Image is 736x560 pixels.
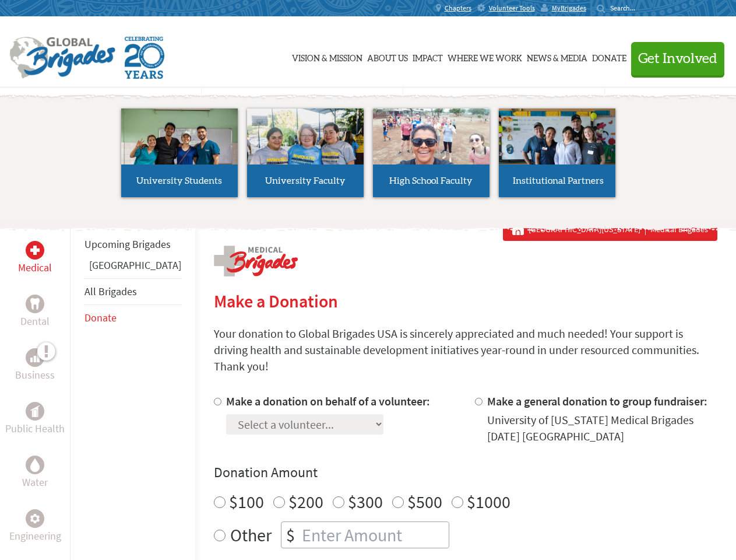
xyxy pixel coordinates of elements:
[84,311,117,324] a: Donate
[26,402,44,421] div: Public Health
[527,27,587,86] a: News & Media
[214,290,717,311] h2: Make a Donation
[610,3,643,12] input: Search...
[84,285,137,298] a: All Brigades
[20,295,50,330] a: DentalDental
[487,412,717,444] div: University of [US_STATE] Medical Brigades [DATE] [GEOGRAPHIC_DATA]
[247,108,364,197] a: University Faculty
[389,176,473,185] span: High School Faculty
[9,509,61,544] a: EngineeringEngineering
[513,176,604,185] span: Institutional Partners
[84,278,181,305] li: All Brigades
[20,313,50,330] p: Dental
[230,521,272,548] label: Other
[89,258,181,272] a: [GEOGRAPHIC_DATA]
[413,27,443,86] a: Impact
[247,108,364,187] img: menu_brigades_submenu_2.jpg
[9,528,61,544] p: Engineering
[281,522,300,548] div: $
[214,463,717,482] h4: Donation Amount
[487,394,707,408] label: Make a general donation to group fundraiser:
[15,348,55,383] a: BusinessBusiness
[121,108,238,197] a: University Students
[22,456,48,491] a: WaterWater
[489,3,535,13] span: Volunteer Tools
[5,402,65,437] a: Public HealthPublic Health
[26,348,44,367] div: Business
[638,52,717,66] span: Get Involved
[367,27,408,86] a: About Us
[30,353,40,362] img: Business
[84,232,181,257] li: Upcoming Brigades
[499,108,615,186] img: menu_brigades_submenu_4.jpg
[552,3,586,13] span: MyBrigades
[226,394,430,408] label: Make a donation on behalf of a volunteer:
[229,491,264,513] label: $100
[30,405,40,417] img: Public Health
[288,491,323,513] label: $200
[292,27,362,86] a: Vision & Mission
[26,295,44,313] div: Dental
[467,491,510,513] label: $1000
[18,260,52,276] p: Medical
[26,241,44,260] div: Medical
[136,176,222,185] span: University Students
[631,42,724,75] button: Get Involved
[448,27,522,86] a: Where We Work
[84,257,181,278] li: Belize
[300,522,449,548] input: Enter Amount
[214,246,298,276] img: logo-medical.png
[121,108,238,186] img: menu_brigades_submenu_1.jpg
[214,325,717,374] p: Your donation to Global Brigades USA is sincerely appreciated and much needed! Your support is dr...
[30,514,40,523] img: Engineering
[30,298,40,309] img: Dental
[26,509,44,528] div: Engineering
[9,37,115,79] img: Global Brigades Logo
[5,421,65,437] p: Public Health
[22,474,48,491] p: Water
[348,491,383,513] label: $300
[592,27,626,86] a: Donate
[499,108,615,197] a: Institutional Partners
[84,237,171,251] a: Upcoming Brigades
[18,241,52,276] a: MedicalMedical
[125,37,164,79] img: Global Brigades Celebrating 20 Years
[15,367,55,383] p: Business
[407,491,442,513] label: $500
[30,458,40,471] img: Water
[445,3,471,13] span: Chapters
[30,246,40,255] img: Medical
[265,176,346,185] span: University Faculty
[373,108,490,197] a: High School Faculty
[26,456,44,474] div: Water
[373,108,490,165] img: menu_brigades_submenu_3.jpg
[84,305,181,331] li: Donate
